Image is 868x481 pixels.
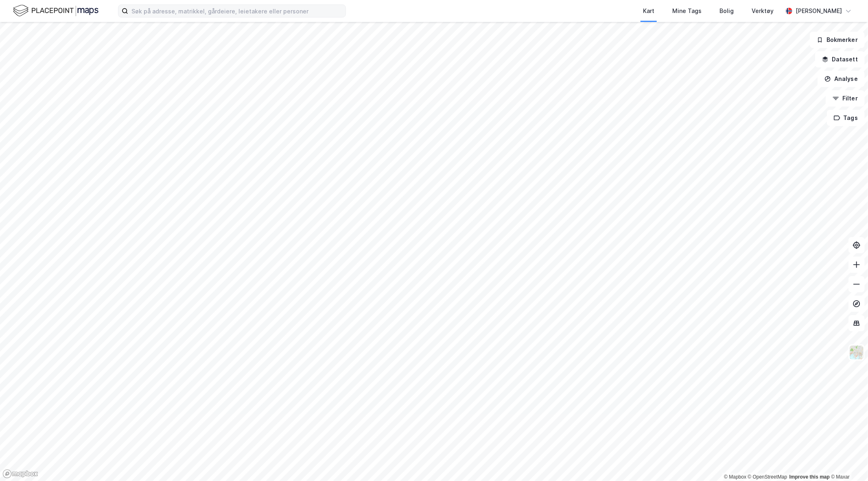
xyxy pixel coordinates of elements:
[748,474,787,480] a: OpenStreetMap
[643,6,654,16] div: Kart
[796,6,842,16] div: [PERSON_NAME]
[818,71,865,87] button: Analyse
[13,4,98,18] img: logo.f888ab2527a4732fd821a326f86c7f29.svg
[827,110,865,126] button: Tags
[827,442,868,481] div: Kontrollprogram for chat
[672,6,702,16] div: Mine Tags
[815,51,865,67] button: Datasett
[719,6,734,16] div: Bolig
[724,474,746,480] a: Mapbox
[752,6,774,16] div: Verktøy
[826,90,865,107] button: Filter
[128,5,345,17] input: Søk på adresse, matrikkel, gårdeiere, leietakere eller personer
[789,474,830,480] a: Improve this map
[849,345,864,360] img: Z
[827,442,868,481] iframe: Chat Widget
[810,32,865,48] button: Bokmerker
[2,469,38,479] a: Mapbox homepage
